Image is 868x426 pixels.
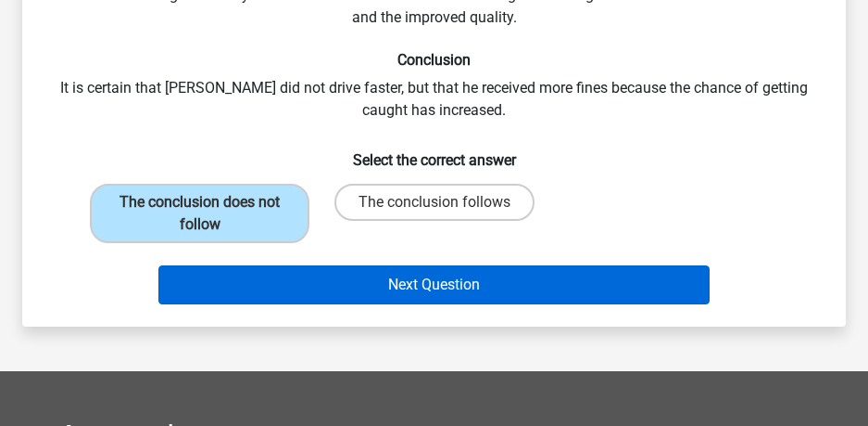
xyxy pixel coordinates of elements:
h6: Conclusion [52,51,816,69]
button: Next Question [158,265,709,304]
label: The conclusion does not follow [90,184,309,243]
h6: Select the correct answer [52,136,816,169]
label: The conclusion follows [334,184,535,221]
